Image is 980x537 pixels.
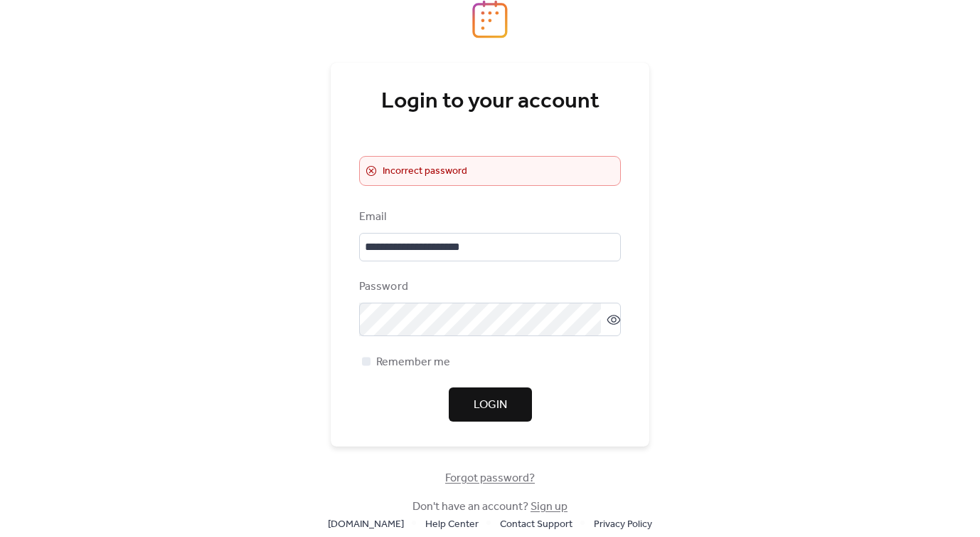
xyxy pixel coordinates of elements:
span: Forgot password? [445,470,535,487]
span: [DOMAIN_NAME] [328,516,404,533]
span: Remember me [376,354,450,371]
div: Password [359,278,618,296]
span: Contact Support [500,516,572,533]
a: Help Center [425,515,479,533]
span: Incorrect password [383,163,467,180]
div: Email [359,209,618,226]
div: Login to your account [359,88,621,116]
a: Contact Support [500,515,572,533]
span: Login [474,397,507,414]
a: [DOMAIN_NAME] [328,515,404,533]
a: Forgot password? [445,474,535,482]
a: Sign up [531,496,568,518]
span: Help Center [425,516,479,533]
span: Privacy Policy [594,516,652,533]
button: Login [449,387,532,422]
a: Privacy Policy [594,515,652,533]
span: Don't have an account? [412,499,568,516]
